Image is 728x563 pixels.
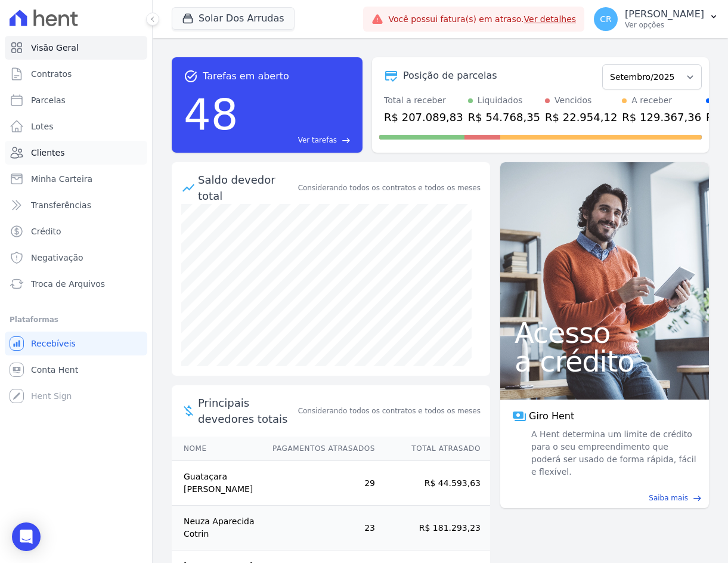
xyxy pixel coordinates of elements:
span: Lotes [31,120,54,132]
a: Ver tarefas east [243,135,351,146]
td: R$ 44.593,63 [376,461,490,506]
span: east [342,136,351,145]
td: R$ 181.293,23 [376,506,490,550]
span: Recebíveis [31,338,76,349]
span: A Hent determina um limite de crédito para o seu empreendimento que poderá ser usado de forma ráp... [529,428,697,478]
span: Parcelas [31,94,66,106]
a: Conta Hent [5,358,147,382]
p: Ver opções [625,20,704,30]
span: Crédito [31,225,61,237]
th: Pagamentos Atrasados [261,437,376,461]
th: Total Atrasado [376,437,490,461]
a: Transferências [5,193,147,217]
div: 48 [184,83,238,146]
span: Troca de Arquivos [31,278,105,290]
a: Visão Geral [5,36,147,60]
p: [PERSON_NAME] [625,8,704,20]
div: R$ 54.768,35 [468,109,540,125]
span: Acesso [515,318,695,347]
a: Recebíveis [5,332,147,355]
a: Contratos [5,62,147,86]
span: Minha Carteira [31,173,92,185]
span: Considerando todos os contratos e todos os meses [298,406,481,416]
button: Solar Dos Arrudas [172,7,295,30]
span: Clientes [31,147,64,159]
span: Você possui fatura(s) em atraso. [388,13,576,26]
div: Liquidados [478,94,523,107]
a: Crédito [5,219,147,243]
td: 23 [261,506,376,550]
span: Giro Hent [529,409,574,423]
a: Minha Carteira [5,167,147,191]
span: CR [600,15,612,23]
span: Negativação [31,252,83,264]
td: 29 [261,461,376,506]
span: Saiba mais [649,493,688,503]
span: Conta Hent [31,364,78,376]
span: Principais devedores totais [198,395,296,427]
a: Saiba mais east [507,493,702,503]
div: Total a receber [384,94,463,107]
div: A receber [631,94,672,107]
td: Neuza Aparecida Cotrin [172,506,261,550]
div: Saldo devedor total [198,172,296,204]
span: Visão Geral [31,42,79,54]
span: Ver tarefas [298,135,337,146]
th: Nome [172,437,261,461]
span: Transferências [31,199,91,211]
a: Ver detalhes [524,14,577,24]
a: Clientes [5,141,147,165]
span: Tarefas em aberto [203,69,289,83]
div: R$ 22.954,12 [545,109,617,125]
span: Contratos [31,68,72,80]
span: a crédito [515,347,695,376]
a: Troca de Arquivos [5,272,147,296]
div: Vencidos [554,94,591,107]
div: R$ 207.089,83 [384,109,463,125]
a: Lotes [5,115,147,138]
div: Open Intercom Messenger [12,522,41,551]
span: east [693,494,702,503]
a: Negativação [5,246,147,270]
a: Parcelas [5,88,147,112]
span: task_alt [184,69,198,83]
div: Considerando todos os contratos e todos os meses [298,182,481,193]
div: Plataformas [10,313,142,327]
td: Guataçara [PERSON_NAME] [172,461,261,506]
div: Posição de parcelas [403,69,497,83]
div: R$ 129.367,36 [622,109,701,125]
button: CR [PERSON_NAME] Ver opções [584,2,728,36]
